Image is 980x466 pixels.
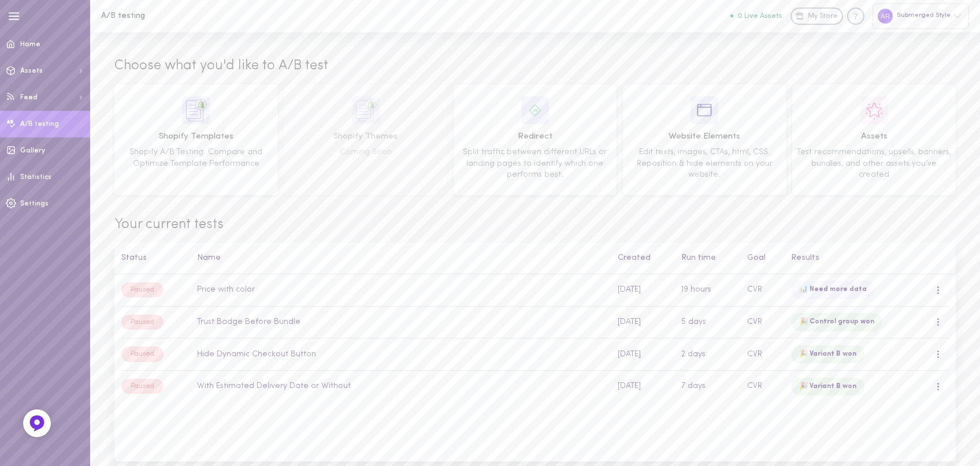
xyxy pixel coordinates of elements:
td: [DATE] [611,306,675,338]
span: Shopify A/B Testing: Compare and Optimize Template Performance [129,148,262,168]
div: Knowledge center [847,8,864,25]
th: Goal [741,243,785,274]
div: Paused [121,379,164,394]
span: Shopify Themes [288,131,443,143]
div: 🎉 Variant B won [791,378,864,396]
div: 🎉 Control group won [791,313,882,331]
td: 7 days [675,370,741,402]
td: Trust Badge Before Bundle [191,306,611,338]
button: 0 Live Assets [730,12,782,20]
td: Hide Dynamic Checkout Button [191,338,611,371]
td: CVR [741,338,785,371]
span: Assets [20,68,43,74]
span: Home [20,41,40,48]
td: CVR [741,306,785,338]
a: My Store [790,8,843,25]
span: Website Elements [627,131,782,143]
img: icon [860,96,888,124]
th: Name [191,243,611,274]
td: [DATE] [611,274,675,306]
h1: A/B testing [101,12,292,20]
img: Feedback Button [28,415,46,432]
td: Price with color [191,274,611,306]
div: Paused [121,346,164,361]
td: 5 days [675,306,741,338]
div: Submerged Style [873,3,969,28]
td: [DATE] [611,338,675,371]
th: Results [784,243,927,274]
th: Run time [675,243,741,274]
span: A/B testing [20,121,59,128]
span: Gallery [20,147,45,154]
span: Coming Soon [340,148,392,156]
div: 🎉 Variant B won [791,345,864,364]
th: Status [114,243,191,274]
td: With Estimated Delivery Date or Without [191,370,611,402]
td: 19 hours [675,274,741,306]
span: Choose what you'd like to A/B test [114,57,328,76]
img: icon [182,96,210,124]
div: Paused [121,282,164,297]
td: [DATE] [611,370,675,402]
span: My Store [808,12,838,22]
td: 2 days [675,338,741,371]
td: CVR [741,274,785,306]
img: icon [521,96,549,124]
span: Test recommendations, upsells, banners, bundles, and other assets you’ve created [797,148,951,179]
span: Shopify Templates [118,131,274,143]
div: 📊 Need more data [791,281,875,299]
td: CVR [741,370,785,402]
span: Statistics [20,174,51,181]
span: Settings [20,200,49,207]
span: Edit texts, images, CTAs, html, CSS. Reposition & hide elements on your website. [637,148,773,179]
img: icon [691,96,718,124]
a: 0 Live Assets [730,12,790,20]
img: icon [352,96,380,124]
th: Created [611,243,675,274]
span: Redirect [458,131,613,143]
span: Split traffic between different URLs or landing pages to identify which one performs best. [463,148,607,179]
span: Your current tests [114,215,956,235]
div: Paused [121,315,164,330]
span: Assets [796,131,952,143]
span: Feed [20,94,38,101]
